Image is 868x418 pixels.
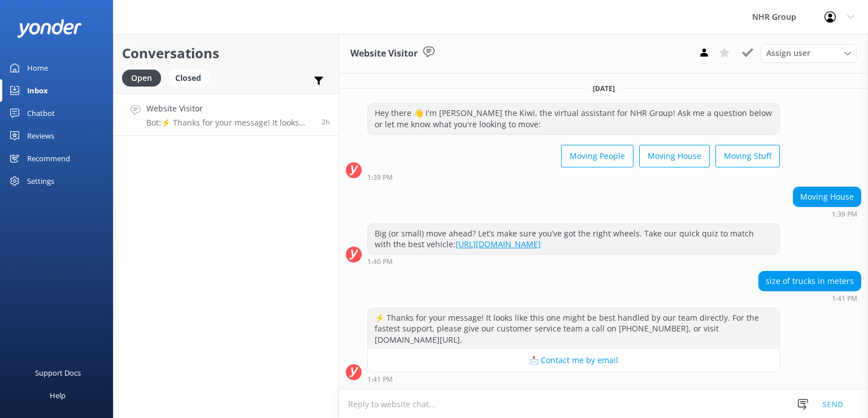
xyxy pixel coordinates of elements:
[368,349,779,372] button: 📩 Contact me by email
[27,79,48,102] div: Inbox
[367,376,393,383] strong: 1:41 PM
[766,47,810,59] span: Assign user
[35,361,81,384] div: Support Docs
[367,174,393,181] strong: 1:39 PM
[758,294,861,302] div: Sep 17 2025 01:41pm (UTC +12:00) Pacific/Auckland
[832,295,857,302] strong: 1:41 PM
[793,187,861,206] div: Moving House
[27,170,54,192] div: Settings
[27,124,54,147] div: Reviews
[27,57,48,79] div: Home
[27,147,70,170] div: Recommend
[586,84,622,93] span: [DATE]
[27,102,55,124] div: Chatbot
[350,46,418,61] h3: Website Visitor
[793,210,861,218] div: Sep 17 2025 01:39pm (UTC +12:00) Pacific/Auckland
[368,104,779,133] div: Hey there 👋 I'm [PERSON_NAME] the Kiwi, the virtual assistant for NHR Group! Ask me a question be...
[368,308,779,350] div: ⚡ Thanks for your message! It looks like this one might be best handled by our team directly. For...
[146,102,313,115] h4: Website Visitor
[761,44,857,62] div: Assign User
[367,375,780,383] div: Sep 17 2025 01:41pm (UTC +12:00) Pacific/Auckland
[17,19,82,38] img: yonder-white-logo.png
[122,71,167,84] a: Open
[639,145,710,167] button: Moving House
[367,173,780,181] div: Sep 17 2025 01:39pm (UTC +12:00) Pacific/Auckland
[367,258,393,265] strong: 1:40 PM
[832,211,857,218] strong: 1:39 PM
[122,70,161,87] div: Open
[122,42,330,64] h2: Conversations
[561,145,633,167] button: Moving People
[368,224,779,254] div: Big (or small) move ahead? Let’s make sure you’ve got the right wheels. Take our quick quiz to ma...
[455,239,541,249] a: [URL][DOMAIN_NAME]
[114,93,338,136] a: Website VisitorBot:⚡ Thanks for your message! It looks like this one might be best handled by our...
[146,118,313,128] p: Bot: ⚡ Thanks for your message! It looks like this one might be best handled by our team directly...
[367,257,780,265] div: Sep 17 2025 01:40pm (UTC +12:00) Pacific/Auckland
[322,117,330,127] span: Sep 17 2025 01:41pm (UTC +12:00) Pacific/Auckland
[167,70,210,87] div: Closed
[715,145,780,167] button: Moving Stuff
[759,272,861,291] div: size of trucks in meters
[50,384,66,407] div: Help
[167,71,215,84] a: Closed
